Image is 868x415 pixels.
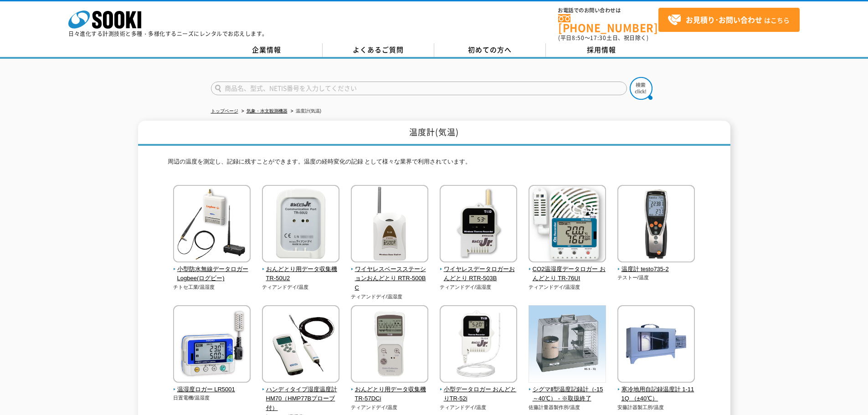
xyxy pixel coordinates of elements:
[440,283,518,291] p: ティアンドデイ/温湿度
[434,43,546,57] a: 初めての方へ
[529,256,606,283] a: CO2温湿度データロガー おんどとり TR-76UI
[323,43,434,57] a: よくあるご質問
[617,256,695,274] a: 温度計 testo735-2
[351,376,429,404] a: おんどとり用データ収集機 TR-57DCi
[173,305,251,385] img: 温湿度ロガー LR5001
[529,376,606,404] a: シグマⅡ型温度記録計（-15～40℃） - ※取扱終了
[617,404,695,411] p: 安藤計器製工所/温度
[468,45,512,55] span: 初めての方へ
[658,8,800,32] a: お見積り･お問い合わせはこちら
[351,185,428,265] img: ワイヤレスベースステーションおんどとり RTR-500BC
[440,256,518,283] a: ワイヤレスデータロガーおんどとり RTR-503B
[617,305,695,385] img: 寒冷地用自記録温度計 1-111Q （±40℃）
[351,265,429,293] span: ワイヤレスベースステーションおんどとり RTR-500BC
[351,305,428,385] img: おんどとり用データ収集機 TR-57DCi
[211,43,323,57] a: 企業情報
[529,404,606,411] p: 佐藤計量器製作所/温度
[617,185,695,265] img: 温度計 testo735-2
[668,13,790,27] span: はこちら
[617,385,695,404] span: 寒冷地用自記録温度計 1-111Q （±40℃）
[529,185,606,265] img: CO2温湿度データロガー おんどとり TR-76UI
[173,283,251,291] p: チトセ工業/温湿度
[262,283,340,291] p: ティアンドデイ/温度
[558,8,658,13] span: お電話でのお問い合わせは
[138,121,730,146] h1: 温度計(気温)
[440,385,518,404] span: 小型データロガー おんどとりTR-52i
[262,376,340,413] a: ハンディタイプ湿度温度計 HM70（HMP77Bプローブ付）
[529,283,606,291] p: ティアンドデイ/温湿度
[546,43,657,57] a: 採用情報
[247,108,288,113] a: 気象・水文観測機器
[351,385,429,404] span: おんどとり用データ収集機 TR-57DCi
[440,404,518,411] p: ティアンドデイ/温度
[617,274,695,282] p: テストー/温度
[173,394,251,402] p: 日置電機/温湿度
[572,34,585,42] span: 8:50
[558,34,648,42] span: (平日 ～ 土日、祝日除く)
[173,265,251,284] span: 小型防水無線データロガー Logbee(ログビー)
[173,256,251,283] a: 小型防水無線データロガー Logbee(ログビー)
[529,385,606,404] span: シグマⅡ型温度記録計（-15～40℃） - ※取扱終了
[289,107,322,116] li: 温度計(気温)
[351,404,429,411] p: ティアンドデイ/温度
[262,265,340,284] span: おんどとり用データ収集機 TR-50U2
[529,265,606,284] span: CO2温湿度データロガー おんどとり TR-76UI
[211,108,238,113] a: トップページ
[173,385,251,395] span: 温湿度ロガー LR5001
[173,376,251,395] a: 温湿度ロガー LR5001
[351,256,429,293] a: ワイヤレスベースステーションおんどとり RTR-500BC
[440,265,518,284] span: ワイヤレスデータロガーおんどとり RTR-503B
[68,31,268,36] p: 日々進化する計測技術と多種・多様化するニーズにレンタルでお応えします。
[262,185,339,265] img: おんどとり用データ収集機 TR-50U2
[617,376,695,404] a: 寒冷地用自記録温度計 1-111Q （±40℃）
[590,34,606,42] span: 17:30
[351,293,429,301] p: ティアンドデイ/温湿度
[211,82,627,95] input: 商品名、型式、NETIS番号を入力してください
[630,77,652,100] img: btn_search.png
[440,185,517,265] img: ワイヤレスデータロガーおんどとり RTR-503B
[173,185,251,265] img: 小型防水無線データロガー Logbee(ログビー)
[529,305,606,385] img: シグマⅡ型温度記録計（-15～40℃） - ※取扱終了
[440,376,518,404] a: 小型データロガー おんどとりTR-52i
[617,265,695,274] span: 温度計 testo735-2
[440,305,517,385] img: 小型データロガー おんどとりTR-52i
[168,157,701,171] p: 周辺の温度を測定し、記録に残すことができます。温度の経時変化の記録 として様々な業界で利用されています。
[558,14,658,33] a: [PHONE_NUMBER]
[262,256,340,283] a: おんどとり用データ収集機 TR-50U2
[262,385,340,413] span: ハンディタイプ湿度温度計 HM70（HMP77Bプローブ付）
[262,305,339,385] img: ハンディタイプ湿度温度計 HM70（HMP77Bプローブ付）
[686,14,762,25] strong: お見積り･お問い合わせ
